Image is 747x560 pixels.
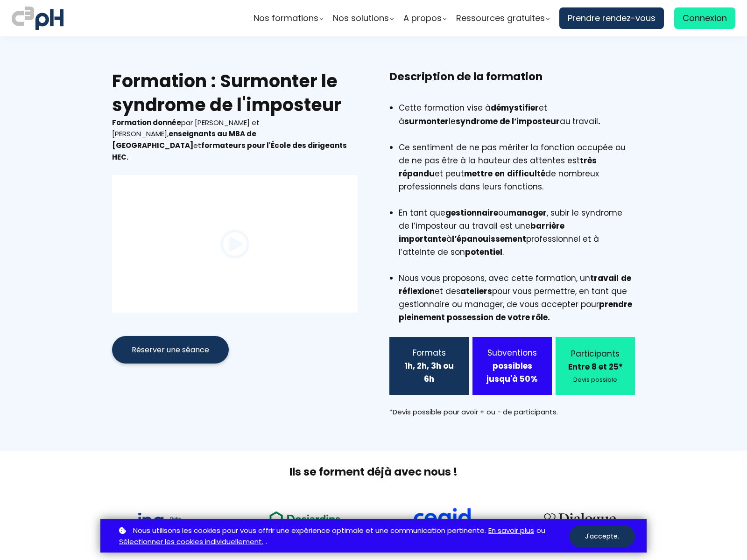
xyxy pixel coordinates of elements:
h3: Description de la formation [389,69,635,99]
span: Réserver une séance [132,344,209,356]
b: de [621,273,631,284]
strong: possibles jusqu'à 50% [486,360,538,385]
b: manager [508,207,547,218]
div: *Devis possible pour avoir + ou - de participants. [389,406,635,418]
b: en [495,168,505,179]
span: Connexion [683,11,727,25]
b: difficulté [507,168,545,179]
a: En savoir plus [488,525,534,537]
a: Connexion [674,7,735,29]
h2: Formation : Surmonter le syndrome de l'imposteur [112,69,358,117]
img: 73f878ca33ad2a469052bbe3fa4fd140.png [137,513,197,532]
a: Prendre rendez-vous [559,7,664,29]
h2: Ils se forment déjà avec nous ! [100,465,647,479]
b: surmonter [404,116,449,127]
b: Formation donnée [112,118,181,127]
b: barrière [530,220,564,231]
b: très répandu [399,155,597,179]
li: En tant que ou , subir le syndrome de l’imposteur au travail est une à professionnel et à l’attei... [399,206,635,272]
button: J'accepte. [569,525,635,547]
p: ou . [117,525,569,548]
b: syndrome de l‘imposteur [456,116,560,127]
li: Cette formation vise à et à le au travail [399,101,635,140]
b: démystifier [491,102,539,113]
span: Nos formations [254,11,318,25]
span: Ressources gratuites [456,11,545,25]
div: Subventions [484,346,540,359]
div: par [PERSON_NAME] et [PERSON_NAME], et [112,117,358,163]
span: Nous utilisons les cookies pour vous offrir une expérience optimale et une communication pertinente. [133,525,486,537]
b: formateurs pour l'École des dirigeants HEC. [112,140,347,162]
a: Sélectionner les cookies individuellement. [119,536,263,548]
b: l’épanouissement [452,233,526,245]
span: Nos solutions [333,11,389,25]
b: . [598,116,600,127]
span: Prendre rendez-vous [568,11,655,25]
b: enseignants au MBA de [GEOGRAPHIC_DATA] [112,129,256,150]
img: 4cbfeea6ce3138713587aabb8dcf64fe.png [538,507,622,532]
button: Réserver une séance [112,336,229,364]
li: Nous vous proposons, avec cette formation, un et des pour vous permettre, en tant que gestionnair... [399,272,635,324]
b: 1h, 2h, 3h ou 6h [405,360,454,385]
b: réflexion [399,286,435,297]
div: Formats [401,346,457,359]
div: Participants [567,347,623,360]
img: logo C3PH [12,5,63,32]
img: ea49a208ccc4d6e7deb170dc1c457f3b.png [263,506,347,532]
img: cdf238afa6e766054af0b3fe9d0794df.png [412,508,472,532]
span: A propos [403,11,442,25]
div: Devis possible [567,375,623,385]
b: travail [590,273,619,284]
b: Entre 8 et 25* [568,361,623,372]
b: ateliers [460,286,492,297]
b: potentiel [465,246,502,258]
li: Ce sentiment de ne pas mériter la fonction occupée ou de ne pas être à la hauteur des attentes es... [399,141,635,206]
b: mettre [464,168,493,179]
b: gestionnaire [445,207,498,218]
b: importante [399,233,446,245]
